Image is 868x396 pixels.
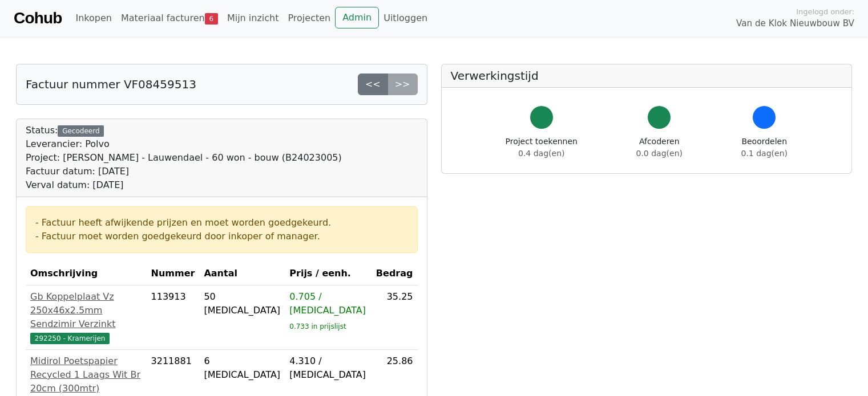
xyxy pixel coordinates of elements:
a: << [358,74,388,95]
a: Uitloggen [379,7,432,30]
div: Midirol Poetspapier Recycled 1 Laags Wit Br 20cm (300mtr) [30,354,142,395]
div: Project: [PERSON_NAME] - Lauwendael - 60 won - bouw (B24023005) [26,151,342,165]
th: Bedrag [370,262,417,285]
div: Afcoderen [636,136,683,160]
div: - Factuur heeft afwijkende prijzen en moet worden goedgekeurd. [35,216,408,230]
td: 113913 [147,285,200,350]
span: 6 [205,13,218,25]
div: Gb Koppelplaat Vz 250x46x2.5mm Sendzimir Verzinkt [30,290,142,331]
span: 0.1 dag(en) [741,149,788,158]
a: Cohub [14,5,62,32]
h5: Verwerkingstijd [451,69,843,83]
div: Gecodeerd [58,125,104,137]
div: Project toekennen [506,136,578,160]
span: Ingelogd onder: [796,6,854,17]
a: Projecten [283,7,335,30]
a: Gb Koppelplaat Vz 250x46x2.5mm Sendzimir Verzinkt292250 - Kramerijen [30,290,142,345]
span: 0.4 dag(en) [518,149,564,158]
div: 50 [MEDICAL_DATA] [204,290,280,317]
div: - Factuur moet worden goedgekeurd door inkoper of manager. [35,230,408,243]
th: Prijs / eenh. [285,262,370,285]
div: Beoordelen [741,136,788,160]
th: Omschrijving [26,262,147,285]
span: Van de Klok Nieuwbouw BV [736,17,854,30]
a: Inkopen [71,7,116,30]
th: Nummer [147,262,200,285]
div: Factuur datum: [DATE] [26,165,342,178]
div: 4.310 / [MEDICAL_DATA] [289,354,366,382]
td: 35.25 [370,285,417,350]
th: Aantal [199,262,285,285]
sub: 0.733 in prijslijst [289,322,346,330]
h5: Factuur nummer VF08459513 [26,77,196,91]
a: Materiaal facturen6 [116,7,223,30]
div: Verval datum: [DATE] [26,178,342,192]
div: Leverancier: Polvo [26,137,342,151]
a: Mijn inzicht [223,7,284,30]
a: Admin [335,7,379,28]
div: 6 [MEDICAL_DATA] [204,354,280,382]
div: Status: [26,124,342,192]
span: 292250 - Kramerijen [30,333,110,344]
span: 0.0 dag(en) [636,149,683,158]
div: 0.705 / [MEDICAL_DATA] [289,290,366,317]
